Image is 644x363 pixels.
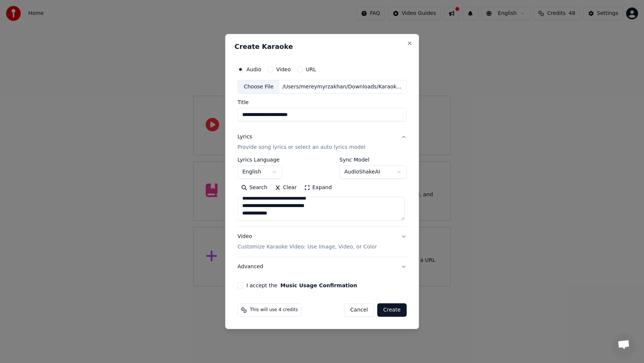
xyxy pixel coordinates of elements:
[344,303,374,317] button: Cancel
[237,182,271,194] button: Search
[377,303,407,317] button: Create
[234,43,410,50] h2: Create Karaoke
[237,157,282,163] label: Lyrics Language
[237,144,365,151] p: Provide song lyrics or select an auto lyrics model
[237,157,407,227] div: LyricsProvide song lyrics or select an auto lyrics model
[276,67,291,72] label: Video
[250,307,298,313] span: This will use 4 credits
[237,100,407,105] label: Title
[246,283,357,288] label: I accept the
[237,227,407,257] button: VideoCustomize Karaoke Video: Use Image, Video, or Color
[237,128,407,157] button: LyricsProvide song lyrics or select an auto lyrics model
[237,233,377,251] div: Video
[340,157,407,163] label: Sync Model
[237,134,252,141] div: Lyrics
[306,67,316,72] label: URL
[238,80,280,94] div: Choose File
[237,243,377,251] p: Customize Karaoke Video: Use Image, Video, or Color
[237,257,407,276] button: Advanced
[246,67,261,72] label: Audio
[280,283,357,288] button: I accept the
[300,182,335,194] button: Expand
[280,83,406,91] div: /Users/mereymyrzakhan/Downloads/Karaoke/zhupar-sadakbaeva-ajala_([DOMAIN_NAME]).mp3
[271,182,300,194] button: Clear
